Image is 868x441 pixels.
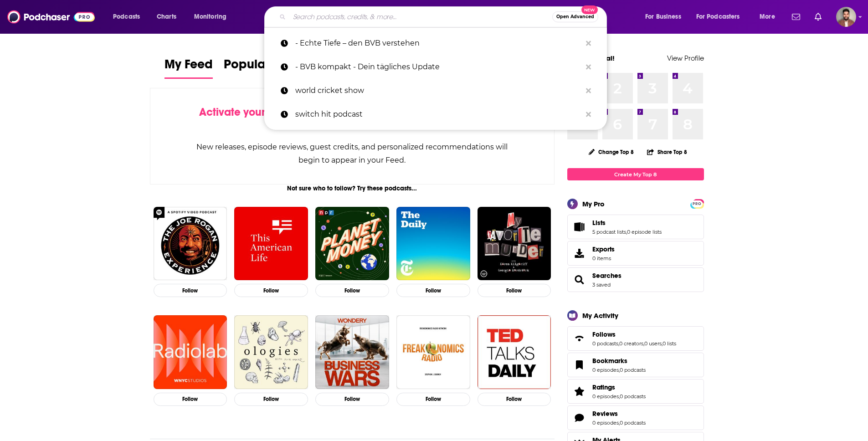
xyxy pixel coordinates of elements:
span: , [618,340,619,347]
span: For Business [645,10,681,23]
span: Logged in as calmonaghan [836,7,856,27]
span: Bookmarks [592,357,627,365]
button: Follow [315,393,389,406]
span: Lists [592,219,606,227]
a: Searches [592,272,621,280]
span: Follows [567,326,704,351]
img: My Favorite Murder with Karen Kilgariff and Georgia Hardstark [478,207,551,281]
button: Follow [234,284,308,297]
a: Searches [570,273,589,286]
span: Bookmarks [567,353,704,377]
span: , [619,367,620,373]
a: 0 podcasts [620,393,646,400]
p: - Echte Tiefe – den BVB verstehen [295,31,581,55]
a: Lists [570,220,589,233]
span: New [581,5,598,14]
span: , [643,340,644,347]
span: 0 items [592,255,615,262]
button: open menu [639,10,693,24]
a: 0 podcasts [592,340,618,347]
button: Follow [315,284,389,297]
button: Show profile menu [836,7,856,27]
div: Search podcasts, credits, & more... [273,6,616,27]
span: Ratings [567,379,704,404]
a: Lists [592,219,662,227]
span: Lists [567,215,704,239]
span: Charts [157,10,176,23]
a: Popular Feed [224,56,301,79]
button: open menu [107,10,152,24]
span: PRO [692,200,703,207]
a: PRO [692,200,703,207]
button: Follow [154,284,227,297]
button: Share Top 8 [647,143,688,161]
span: Monitoring [194,10,226,23]
span: Searches [567,267,704,292]
span: Exports [592,245,615,253]
span: , [619,393,620,400]
button: open menu [690,10,753,24]
p: switch hit podcast [295,103,581,126]
span: More [760,10,775,23]
a: Ratings [592,383,646,391]
span: Follows [592,330,616,338]
a: 0 lists [663,340,676,347]
span: Exports [570,247,589,260]
p: - BVB kompakt - Dein tägliches Update [295,55,581,79]
div: My Activity [582,311,618,320]
img: Podchaser - Follow, Share and Rate Podcasts [7,8,95,26]
a: Bookmarks [592,357,646,365]
a: 0 creators [619,340,643,347]
a: Follows [570,332,589,345]
a: 0 podcasts [620,420,646,426]
button: Follow [154,393,227,406]
div: New releases, episode reviews, guest credits, and personalized recommendations will begin to appe... [196,140,509,167]
a: Show notifications dropdown [788,9,804,25]
a: world cricket show [264,79,607,103]
span: Open Advanced [556,15,594,19]
a: Create My Top 8 [567,168,704,180]
a: Reviews [570,411,589,424]
img: Ologies with Alie Ward [234,315,308,389]
button: Open AdvancedNew [552,11,598,22]
span: Ratings [592,383,615,391]
div: by following Podcasts, Creators, Lists, and other Users! [196,106,509,132]
p: world cricket show [295,79,581,103]
a: switch hit podcast [264,103,607,126]
span: Reviews [592,410,618,418]
span: , [626,229,627,235]
span: My Feed [164,56,213,77]
img: Radiolab [154,315,227,389]
a: 0 podcasts [620,367,646,373]
a: Business Wars [315,315,389,389]
span: For Podcasters [696,10,740,23]
a: 5 podcast lists [592,229,626,235]
img: The Daily [396,207,470,281]
a: - BVB kompakt - Dein tägliches Update [264,55,607,79]
a: My Feed [164,56,213,79]
button: Follow [234,393,308,406]
a: 0 users [644,340,662,347]
a: - Echte Tiefe – den BVB verstehen [264,31,607,55]
a: Reviews [592,410,646,418]
button: Follow [396,284,470,297]
a: Follows [592,330,676,338]
button: open menu [188,10,238,24]
div: My Pro [582,200,605,208]
img: User Profile [836,7,856,27]
img: This American Life [234,207,308,281]
img: TED Talks Daily [478,315,551,389]
a: 0 episode lists [627,229,662,235]
a: View Profile [667,54,704,62]
img: The Joe Rogan Experience [154,207,227,281]
a: 3 saved [592,282,611,288]
a: 0 episodes [592,393,619,400]
button: open menu [753,10,786,24]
